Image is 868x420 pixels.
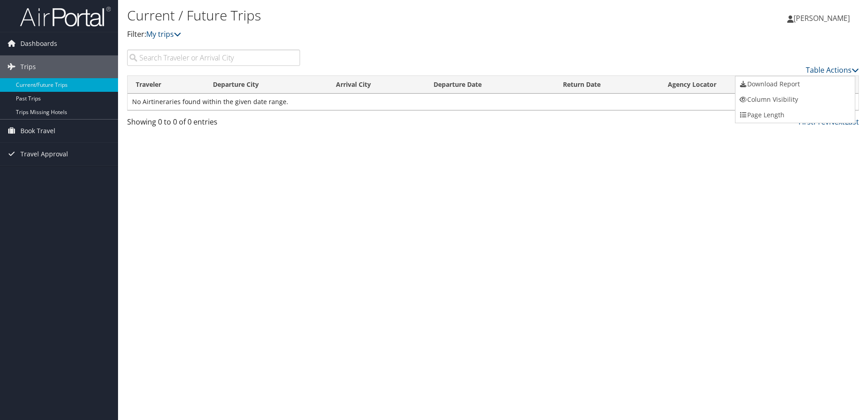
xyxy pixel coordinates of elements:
img: airportal-logo.png [20,6,111,27]
span: Dashboards [20,32,57,55]
span: Book Travel [20,120,55,142]
span: Trips [20,55,36,78]
a: Download Report [735,76,855,92]
a: Column Visibility [735,92,855,107]
a: Page Length [735,107,855,123]
span: Travel Approval [20,143,68,165]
